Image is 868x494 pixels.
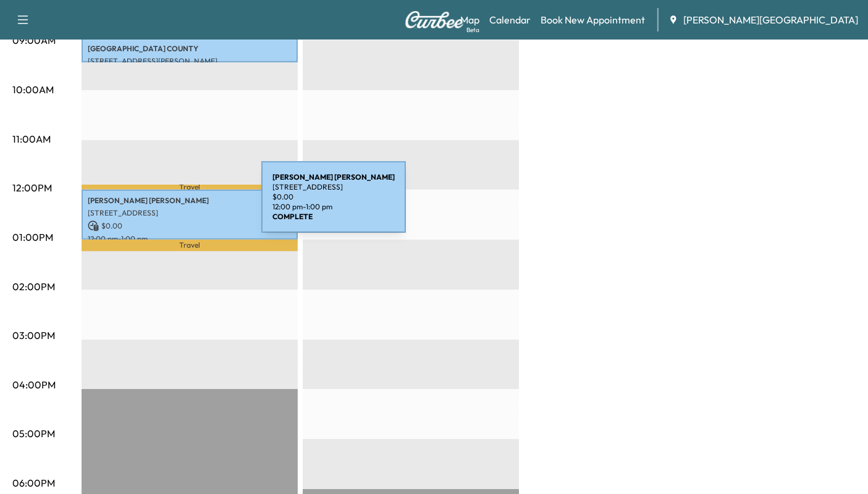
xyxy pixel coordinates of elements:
[88,234,292,244] p: 12:00 pm - 1:00 pm
[88,56,292,66] p: [STREET_ADDRESS][PERSON_NAME]
[12,180,52,195] p: 12:00PM
[272,172,395,182] b: [PERSON_NAME] [PERSON_NAME]
[82,185,298,190] p: Travel
[88,208,292,218] p: [STREET_ADDRESS]
[272,182,395,192] p: [STREET_ADDRESS]
[12,426,55,441] p: 05:00PM
[489,12,531,27] a: Calendar
[12,230,53,245] p: 01:00PM
[82,240,298,251] p: Travel
[12,132,51,146] p: 11:00AM
[405,11,464,28] img: Curbee Logo
[12,328,55,343] p: 03:00PM
[272,192,395,202] p: $ 0.00
[272,202,395,212] p: 12:00 pm - 1:00 pm
[88,44,292,54] p: [GEOGRAPHIC_DATA] COUNTY
[683,12,858,27] span: [PERSON_NAME][GEOGRAPHIC_DATA]
[12,377,56,392] p: 04:00PM
[12,33,56,48] p: 09:00AM
[88,220,292,232] p: $ 0.00
[460,12,479,27] a: MapBeta
[88,196,292,206] p: [PERSON_NAME] [PERSON_NAME]
[541,12,645,27] a: Book New Appointment
[12,82,54,97] p: 10:00AM
[272,212,313,221] b: COMPLETE
[12,475,55,490] p: 06:00PM
[466,25,479,35] div: Beta
[12,279,55,294] p: 02:00PM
